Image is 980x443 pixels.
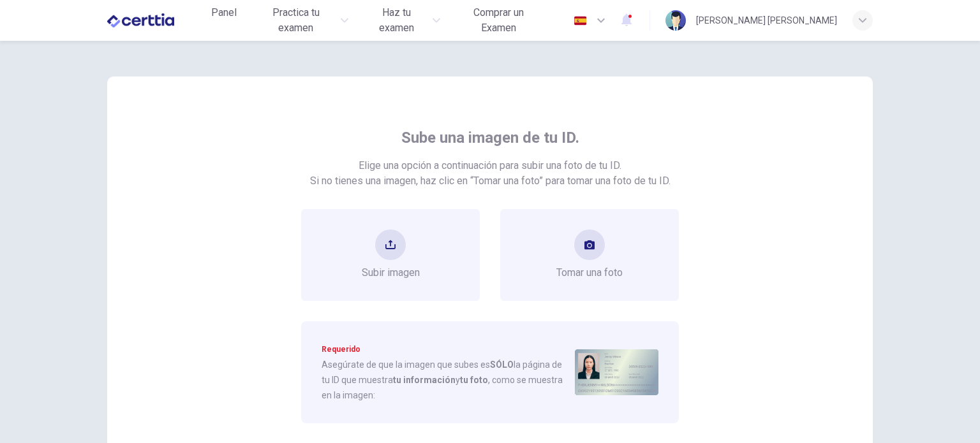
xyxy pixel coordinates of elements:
a: Panel [204,1,244,40]
span: Tomar una foto [556,265,623,280]
button: Haz tu examen [359,1,445,40]
strong: SÓLO [490,359,514,370]
span: Subir imagen [362,265,420,280]
span: Practica tu examen [255,5,338,36]
a: CERTTIA logo [107,8,204,33]
strong: tu foto [460,375,488,385]
span: Haz tu examen [364,5,428,36]
img: CERTTIA logo [107,8,174,33]
img: es [572,16,588,25]
img: stock id photo [575,349,658,395]
strong: tu información [393,375,456,385]
span: Si no tienes una imagen, haz clic en “Tomar una foto” para tomar una foto de tu ID. [310,173,671,189]
button: take photo [574,229,605,260]
span: Comprar un Examen [456,5,542,36]
span: Requerido [322,342,565,357]
button: Practica tu examen [249,1,354,40]
button: Comprar un Examen [450,1,547,40]
img: Profile picture [665,10,686,31]
div: [PERSON_NAME] [PERSON_NAME] [696,13,837,28]
span: Panel [211,5,237,20]
span: Sube una imagen de tu ID. [401,127,579,148]
span: Elige una opción a continuación para subir una foto de tu ID. [359,158,621,173]
span: Asegúrate de que la imagen que subes es la página de tu ID que muestra y , como se muestra en la ... [322,357,565,403]
button: upload [375,229,406,260]
button: Panel [204,1,244,24]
